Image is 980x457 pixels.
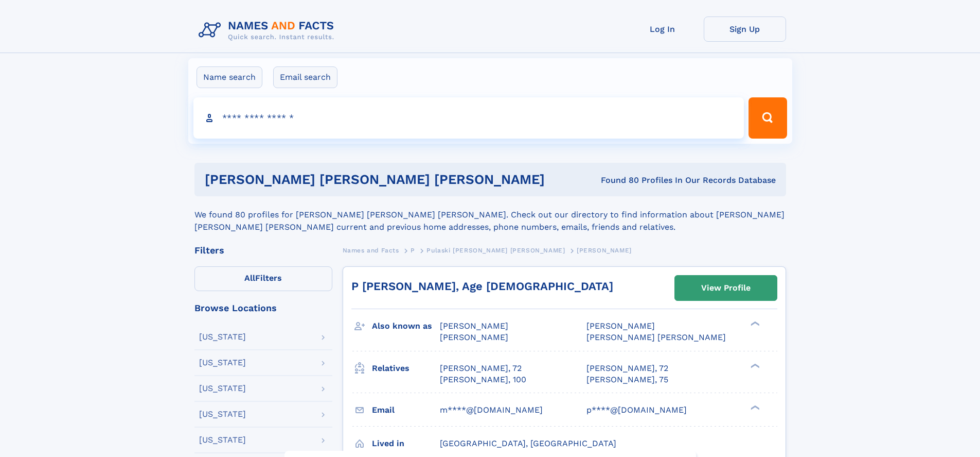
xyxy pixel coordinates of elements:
[372,317,440,335] h3: Also known as
[244,273,255,283] span: All
[411,244,415,257] a: P
[199,410,246,418] div: [US_STATE]
[440,374,526,385] a: [PERSON_NAME], 100
[194,16,343,44] img: Logo Names and Facts
[194,196,786,233] div: We found 80 profiles for [PERSON_NAME] [PERSON_NAME] [PERSON_NAME]. Check out our directory to fi...
[748,362,760,369] div: ❯
[675,276,777,300] a: View Profile
[586,321,655,331] span: [PERSON_NAME]
[343,244,399,257] a: Names and Facts
[205,173,573,186] h1: [PERSON_NAME] [PERSON_NAME] [PERSON_NAME]
[586,332,726,342] span: [PERSON_NAME] [PERSON_NAME]
[621,16,704,42] a: Log In
[199,384,246,393] div: [US_STATE]
[199,333,246,341] div: [US_STATE]
[704,16,786,42] a: Sign Up
[701,276,751,300] div: View Profile
[351,280,613,293] a: P [PERSON_NAME], Age [DEMOGRAPHIC_DATA]
[440,332,508,342] span: [PERSON_NAME]
[426,247,565,254] span: Pulaski [PERSON_NAME] [PERSON_NAME]
[748,320,760,327] div: ❯
[372,360,440,377] h3: Relatives
[577,247,632,254] span: [PERSON_NAME]
[440,321,508,331] span: [PERSON_NAME]
[193,97,744,139] input: search input
[573,175,776,186] div: Found 80 Profiles In Our Records Database
[199,436,246,444] div: [US_STATE]
[199,359,246,367] div: [US_STATE]
[273,66,337,88] label: Email search
[372,401,440,419] h3: Email
[426,244,565,257] a: Pulaski [PERSON_NAME] [PERSON_NAME]
[197,66,262,88] label: Name search
[372,435,440,452] h3: Lived in
[586,363,668,374] a: [PERSON_NAME], 72
[194,303,332,313] div: Browse Locations
[440,363,522,374] a: [PERSON_NAME], 72
[411,247,415,254] span: P
[194,246,332,255] div: Filters
[194,266,332,291] label: Filters
[586,374,668,385] a: [PERSON_NAME], 75
[749,97,787,139] button: Search Button
[440,438,616,448] span: [GEOGRAPHIC_DATA], [GEOGRAPHIC_DATA]
[748,404,760,411] div: ❯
